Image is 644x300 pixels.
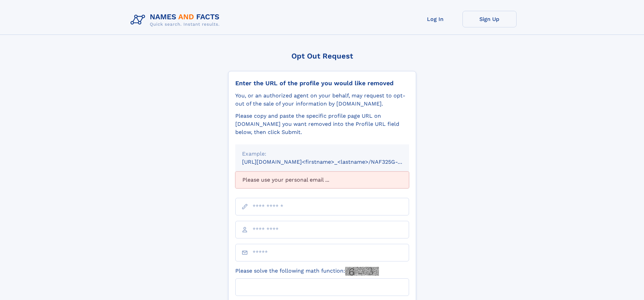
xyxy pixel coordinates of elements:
img: Logo Names and Facts [128,11,225,29]
label: Please solve the following math function: [235,267,379,276]
div: Please use your personal email ... [235,171,409,188]
small: [URL][DOMAIN_NAME]<firstname>_<lastname>/NAF325G-xxxxxxxx [242,159,422,165]
div: Opt Out Request [228,52,416,60]
div: Please copy and paste the specific profile page URL on [DOMAIN_NAME] you want removed into the Pr... [235,112,409,136]
div: You, or an authorized agent on your behalf, may request to opt-out of the sale of your informatio... [235,92,409,108]
div: Example: [242,150,402,158]
div: Enter the URL of the profile you would like removed [235,79,409,87]
a: Sign Up [462,11,517,27]
a: Log In [408,11,462,27]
